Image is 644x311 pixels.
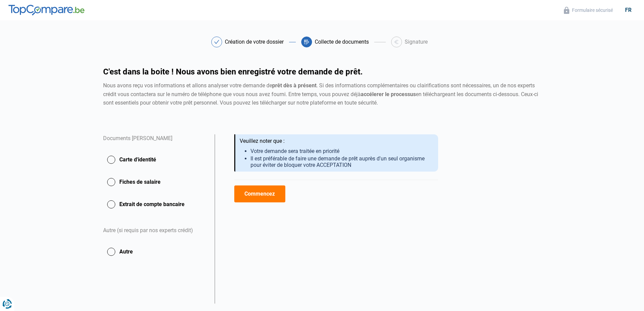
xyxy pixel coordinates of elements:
[240,138,433,145] div: Veuillez noter que :
[8,5,85,16] img: TopCompare.be
[251,148,433,154] li: Votre demande sera traitée en priorité
[103,174,207,191] button: Fiches de salaire
[361,91,416,97] strong: accélerer le processus
[234,185,285,202] button: Commencez
[103,243,207,260] button: Autre
[225,39,284,45] div: Création de votre dossier
[621,7,636,13] div: fr
[562,6,615,14] button: Formulaire sécurisé
[103,134,207,151] div: Documents [PERSON_NAME]
[103,218,207,243] div: Autre (si requis par nos experts crédit)
[103,151,207,168] button: Carte d'identité
[103,81,541,107] div: Nous avons reçu vos informations et allons analyser votre demande de . Si des informations complé...
[315,39,369,45] div: Collecte de documents
[405,39,428,45] div: Signature
[272,82,316,89] strong: prêt dès à présent
[103,68,541,76] h1: C'est dans la boite ! Nous avons bien enregistré votre demande de prêt.
[103,196,207,213] button: Extrait de compte bancaire
[251,155,433,168] li: Il est préférable de faire une demande de prêt auprès d'un seul organisme pour éviter de bloquer ...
